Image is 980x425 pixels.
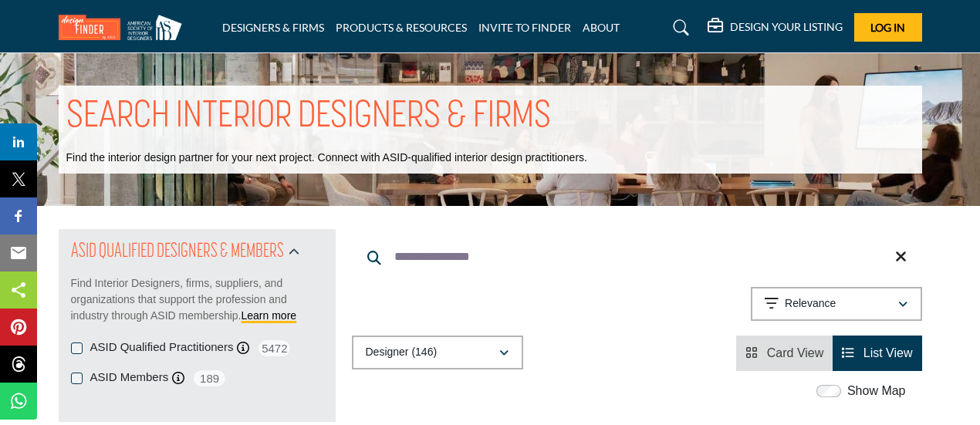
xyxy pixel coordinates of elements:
[730,20,843,34] h5: DESIGN YOUR LISTING
[90,339,234,356] label: ASID Qualified Practitioners
[842,346,912,359] a: View List
[66,93,551,141] h1: SEARCH INTERIOR DESIGNERS & FIRMS
[90,369,169,386] label: ASID Members
[863,346,913,359] span: List View
[751,287,922,321] button: Relevance
[59,15,190,40] img: Site Logo
[66,150,587,166] p: Find the interior design partner for your next project. Connect with ASID-qualified interior desi...
[658,15,699,40] a: Search
[222,21,324,34] a: DESIGNERS & FIRMS
[71,342,83,354] input: ASID Qualified Practitioners checkbox
[242,309,297,322] a: Learn more
[745,346,823,359] a: View Card
[366,345,438,360] p: Designer (146)
[336,21,467,34] a: PRODUCTS & RESOURCES
[257,339,292,358] span: 5472
[785,296,836,312] p: Relevance
[708,19,843,37] div: DESIGN YOUR LISTING
[352,336,523,369] button: Designer (146)
[71,238,284,266] h2: ASID QUALIFIED DESIGNERS & MEMBERS
[583,21,620,34] a: ABOUT
[736,336,833,371] li: Card View
[767,346,824,359] span: Card View
[71,373,83,384] input: ASID Members checkbox
[847,382,906,400] label: Show Map
[870,21,905,34] span: Log In
[192,369,227,388] span: 189
[71,275,323,324] p: Find Interior Designers, firms, suppliers, and organizations that support the profession and indu...
[854,13,922,42] button: Log In
[833,336,921,371] li: List View
[478,21,571,34] a: INVITE TO FINDER
[352,238,922,275] input: Search Keyword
